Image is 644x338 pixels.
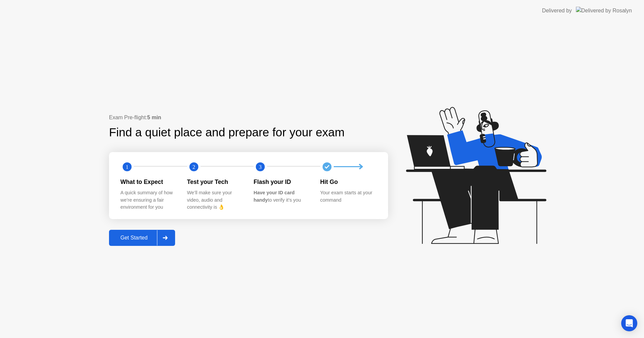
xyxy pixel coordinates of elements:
div: Your exam starts at your command [320,189,376,204]
b: Have your ID card handy [254,190,294,203]
text: 1 [126,163,128,170]
div: Open Intercom Messenger [621,315,637,331]
div: What to Expect [120,178,176,186]
text: 2 [192,163,195,170]
button: Get Started [109,230,175,246]
div: Test your Tech [187,178,243,186]
div: A quick summary of how we’re ensuring a fair environment for you [120,189,176,211]
div: Get Started [111,235,157,241]
div: Delivered by [542,7,572,15]
img: Delivered by Rosalyn [576,7,632,14]
b: 5 min [147,115,161,120]
div: Exam Pre-flight: [109,114,388,122]
div: Flash your ID [254,178,310,186]
div: Hit Go [320,178,376,186]
text: 3 [259,163,262,170]
div: to verify it’s you [254,189,310,204]
div: Find a quiet place and prepare for your exam [109,124,345,141]
div: We’ll make sure your video, audio and connectivity is 👌 [187,189,243,211]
